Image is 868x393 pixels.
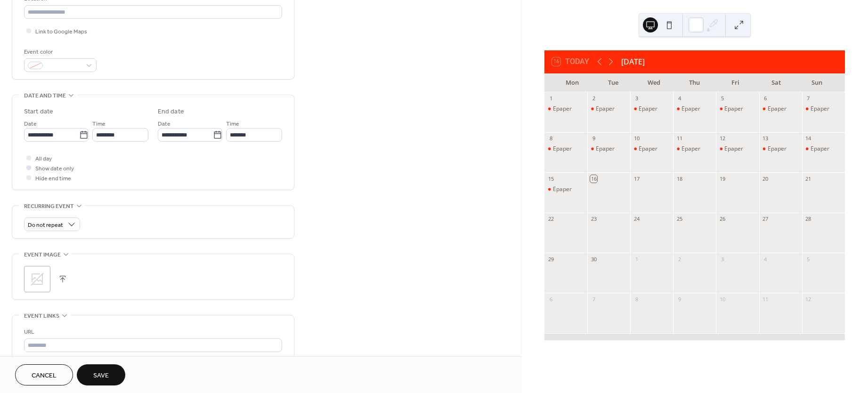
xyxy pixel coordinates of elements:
[724,105,743,113] div: Epaper
[93,371,109,381] span: Save
[24,327,280,337] div: URL
[633,175,640,182] div: 17
[715,73,756,92] div: Fri
[676,216,683,223] div: 25
[719,95,726,102] div: 5
[35,174,71,184] span: Hide end time
[805,256,812,263] div: 5
[587,105,630,113] div: Epaper
[544,185,587,193] div: Epaper
[676,296,683,303] div: 9
[633,73,674,92] div: Wed
[590,175,597,182] div: 16
[768,145,787,153] div: Epaper
[590,135,597,142] div: 9
[592,73,633,92] div: Tue
[802,145,845,153] div: Epaper
[35,164,74,174] span: Show date only
[24,91,66,101] span: Date and time
[759,105,802,113] div: Epaper
[630,145,673,153] div: Epaper
[24,107,53,117] div: Start date
[24,119,37,129] span: Date
[633,296,640,303] div: 8
[676,175,683,182] div: 18
[716,145,759,153] div: Epaper
[35,154,52,164] span: All day
[674,73,715,92] div: Thu
[596,105,615,113] div: Epaper
[553,145,572,153] div: Epaper
[15,364,73,385] button: Cancel
[35,27,87,37] span: Link to Google Maps
[630,105,673,113] div: Epaper
[590,296,597,303] div: 7
[547,216,554,223] div: 22
[805,216,812,223] div: 28
[802,105,845,113] div: Epaper
[796,73,837,92] div: Sun
[762,135,769,142] div: 13
[673,145,716,153] div: Epaper
[24,311,59,321] span: Event links
[681,105,700,113] div: Epaper
[158,119,170,129] span: Date
[547,135,554,142] div: 8
[719,296,726,303] div: 10
[544,105,587,113] div: Epaper
[77,364,125,385] button: Save
[762,175,769,182] div: 20
[681,145,700,153] div: Epaper
[547,296,554,303] div: 6
[676,95,683,102] div: 4
[633,135,640,142] div: 10
[805,135,812,142] div: 14
[676,256,683,263] div: 2
[621,56,645,67] div: [DATE]
[587,145,630,153] div: Epaper
[805,175,812,182] div: 21
[716,105,759,113] div: Epaper
[805,296,812,303] div: 12
[633,95,640,102] div: 3
[590,256,597,263] div: 30
[719,135,726,142] div: 12
[547,175,554,182] div: 15
[639,105,657,113] div: Epaper
[759,145,802,153] div: Epaper
[32,371,57,381] span: Cancel
[633,256,640,263] div: 1
[762,296,769,303] div: 11
[719,216,726,223] div: 26
[24,266,50,292] div: ;
[596,145,615,153] div: Epaper
[547,95,554,102] div: 1
[590,95,597,102] div: 2
[719,175,726,182] div: 19
[768,105,787,113] div: Epaper
[547,256,554,263] div: 29
[28,220,63,231] span: Do not repeat
[676,135,683,142] div: 11
[762,95,769,102] div: 6
[24,201,74,211] span: Recurring event
[762,216,769,223] div: 27
[756,73,797,92] div: Sat
[24,250,61,260] span: Event image
[24,47,95,57] div: Event color
[553,185,572,193] div: Epaper
[544,145,587,153] div: Epaper
[633,216,640,223] div: 24
[719,256,726,263] div: 3
[552,73,593,92] div: Mon
[811,145,829,153] div: Epaper
[724,145,743,153] div: Epaper
[811,105,829,113] div: Epaper
[805,95,812,102] div: 7
[553,105,572,113] div: Epaper
[762,256,769,263] div: 4
[92,119,105,129] span: Time
[590,216,597,223] div: 23
[673,105,716,113] div: Epaper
